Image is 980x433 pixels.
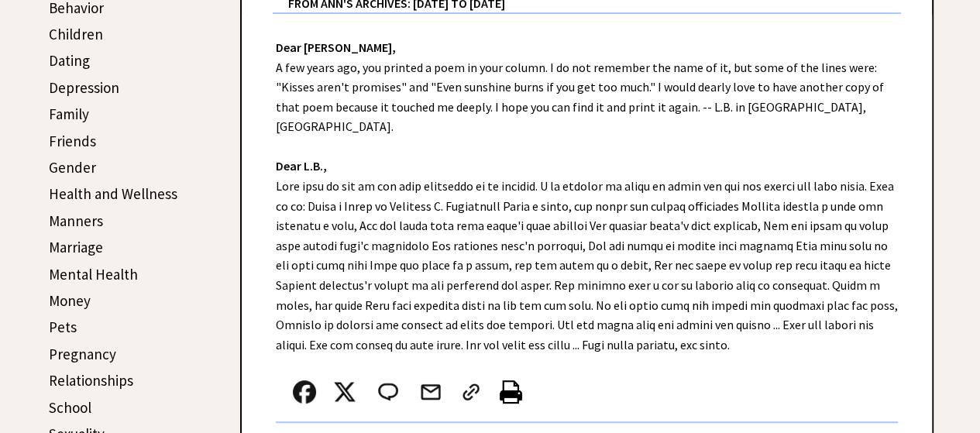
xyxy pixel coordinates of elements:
[276,158,327,174] strong: Dear L.B.,
[49,25,103,43] a: Children
[49,158,96,177] a: Gender
[49,51,90,70] a: Dating
[49,184,177,203] a: Health and Wellness
[49,291,91,310] a: Money
[375,380,401,404] img: message_round%202.png
[49,345,116,363] a: Pregnancy
[49,132,96,150] a: Friends
[49,78,119,97] a: Depression
[49,398,91,417] a: School
[49,105,89,123] a: Family
[49,211,103,230] a: Manners
[49,265,138,284] a: Mental Health
[419,380,442,404] img: mail.png
[293,380,316,404] img: facebook.png
[49,318,77,336] a: Pets
[500,380,522,404] img: printer%20icon.png
[459,380,483,404] img: link_02.png
[49,238,103,256] a: Marriage
[49,371,133,390] a: Relationships
[276,40,396,55] strong: Dear [PERSON_NAME],
[333,380,356,404] img: x_small.png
